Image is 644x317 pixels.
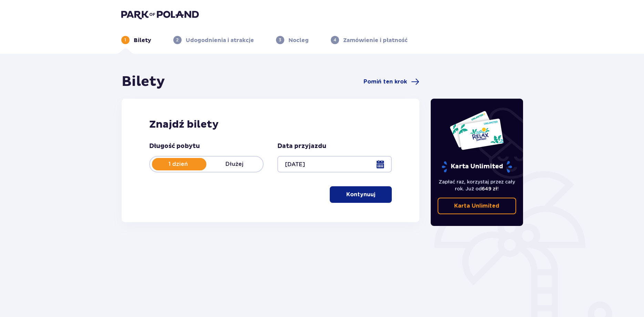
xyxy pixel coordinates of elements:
[438,178,516,192] p: Zapłać raz, korzystaj przez cały rok. Już od !
[186,37,254,44] p: Udogodnienia i atrakcje
[438,198,516,214] a: Karta Unlimited
[288,37,309,44] p: Nocleg
[364,78,419,86] a: Pomiń ten krok
[441,161,513,173] p: Karta Unlimited
[124,37,126,43] p: 1
[206,160,263,168] p: Dłużej
[149,118,392,131] h2: Znajdź bilety
[482,186,497,191] span: 649 zł
[121,10,199,19] img: Park of Poland logo
[364,78,407,86] span: Pomiń ten krok
[277,142,326,150] p: Data przyjazdu
[176,37,178,43] p: 2
[150,160,206,168] p: 1 dzień
[122,73,165,90] h1: Bilety
[330,186,392,203] button: Kontynuuj
[454,202,499,210] p: Karta Unlimited
[149,142,200,150] p: Długość pobytu
[346,191,375,198] p: Kontynuuj
[343,37,408,44] p: Zamówienie i płatność
[134,37,151,44] p: Bilety
[279,37,281,43] p: 3
[334,37,336,43] p: 4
